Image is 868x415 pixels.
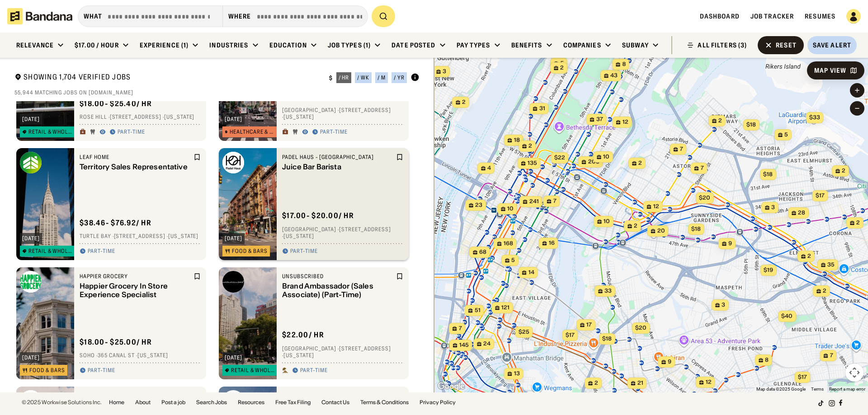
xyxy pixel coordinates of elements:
div: Where [228,12,251,20]
div: Map View [814,67,846,74]
span: 7 [680,145,683,153]
div: Happier Grocery In Store Experience Specialist [80,282,192,299]
span: 10 [603,153,609,161]
a: Report a map error [829,387,865,392]
span: 168 [504,240,513,247]
img: OASES NYC logo [20,390,42,412]
a: Home [109,400,124,405]
div: Part-time [290,248,318,255]
span: $18 [746,121,756,128]
a: Search Jobs [196,400,227,405]
div: Part-time [300,367,328,374]
div: [DATE] [225,236,242,241]
span: 3 [771,204,775,211]
div: 55,944 matching jobs on [DOMAIN_NAME] [14,89,420,96]
div: SoHo · 365 Canal St · [US_STATE] [80,352,201,359]
span: 3 [722,301,725,309]
span: 33 [604,287,612,295]
a: Post a job [161,400,185,405]
a: About [135,400,151,405]
span: 10 [604,218,610,225]
span: 16 [549,239,555,247]
div: Subway [622,41,649,49]
span: 2 [634,222,637,230]
div: / m [377,75,386,80]
span: 20 [657,227,665,235]
div: Pay Types [457,41,491,49]
span: 51 [475,307,481,314]
img: Unsubscribed logo [222,271,244,293]
span: 14 [528,269,534,276]
img: Leaf Home logo [20,152,42,173]
div: Experience (1) [140,41,189,49]
img: Google [436,381,466,392]
a: Resumes [805,12,835,20]
div: / hr [339,75,349,80]
span: 23 [475,201,482,209]
span: 12 [706,378,712,386]
div: Relevance [16,41,54,49]
span: 2 [718,117,722,125]
span: 2 [528,142,532,150]
div: $ 18.00 - $25.40 / hr [80,99,152,108]
a: Terms & Conditions [360,400,409,405]
span: 4 [487,164,491,172]
div: Retail & Wholesale [28,248,75,254]
div: Part-time [88,367,115,374]
span: $22 [554,154,565,161]
span: 31 [539,105,545,112]
div: grid [14,101,420,392]
span: 24 [483,340,491,348]
span: 7 [830,352,833,359]
a: Terms (opens in new tab) [811,387,824,392]
div: / wk [357,75,369,80]
span: 7 [553,197,557,205]
img: Bandana logotype [7,8,72,24]
span: 12 [653,203,659,210]
a: Privacy Policy [420,400,456,405]
a: Dashboard [700,12,740,20]
div: [DATE] [225,355,242,360]
div: [DATE] [22,355,40,360]
div: © 2025 Workwise Solutions Inc. [22,400,102,405]
span: 2 [842,167,845,175]
div: $ 22.00 / hr [282,330,324,340]
a: Open this area in Google Maps (opens a new window) [436,381,466,392]
span: 135 [528,159,537,167]
span: 3 [443,68,446,75]
span: Map data ©2025 Google [756,387,806,392]
div: [DATE] [22,236,40,241]
div: Happier Grocery [80,273,192,280]
img: Mount Sinai logo [222,390,244,412]
div: Part-time [118,129,145,136]
span: 21 [637,379,643,387]
div: Rose Hill · [STREET_ADDRESS] · [US_STATE] [80,114,201,121]
span: $40 [781,312,793,319]
span: $33 [809,114,820,121]
span: Job Tracker [750,12,794,20]
div: Retail & Wholesale [231,368,277,373]
span: 12 [623,118,628,126]
span: 9 [728,240,732,247]
div: [GEOGRAPHIC_DATA] · [STREET_ADDRESS] · [US_STATE] [282,107,403,121]
div: Showing 1,704 Verified Jobs [14,72,322,84]
span: 18 [514,136,520,144]
div: Benefits [511,41,542,49]
a: Contact Us [321,400,349,405]
span: 8 [622,61,626,68]
div: Leaf Home [80,154,192,161]
span: 68 [479,248,486,256]
span: 2 [856,219,860,227]
div: Turtle Bay · [STREET_ADDRESS] · [US_STATE] [80,233,201,240]
div: Food & Bars [29,368,65,373]
div: / yr [394,75,405,80]
span: $18 [602,335,612,342]
div: Brand Ambassador (Sales Associate) (Part-Time) [282,282,394,299]
span: $17 [816,192,825,199]
span: 203 [588,158,599,166]
div: Date Posted [392,41,435,49]
span: 28 [798,209,805,217]
div: Territory Sales Representative [80,163,192,171]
